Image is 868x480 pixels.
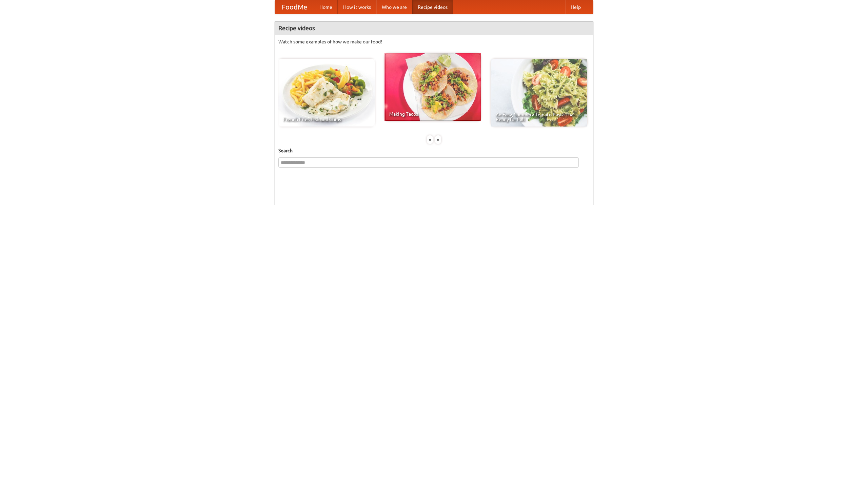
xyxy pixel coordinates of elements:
[376,0,412,14] a: Who we are
[389,112,476,116] span: Making Tacos
[283,117,370,122] span: French Fries Fish and Chips
[384,53,481,121] a: Making Tacos
[565,0,586,14] a: Help
[278,38,590,45] p: Watch some examples of how we make our food!
[278,147,590,154] h5: Search
[275,21,593,35] h4: Recipe videos
[491,59,587,127] a: An Easy, Summery Tomato Pasta That's Ready for Fall
[435,135,441,144] div: »
[275,0,314,14] a: FoodMe
[496,112,583,122] span: An Easy, Summery Tomato Pasta That's Ready for Fall
[412,0,453,14] a: Recipe videos
[314,0,338,14] a: Home
[427,135,433,144] div: «
[338,0,376,14] a: How it works
[278,59,375,127] a: French Fries Fish and Chips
